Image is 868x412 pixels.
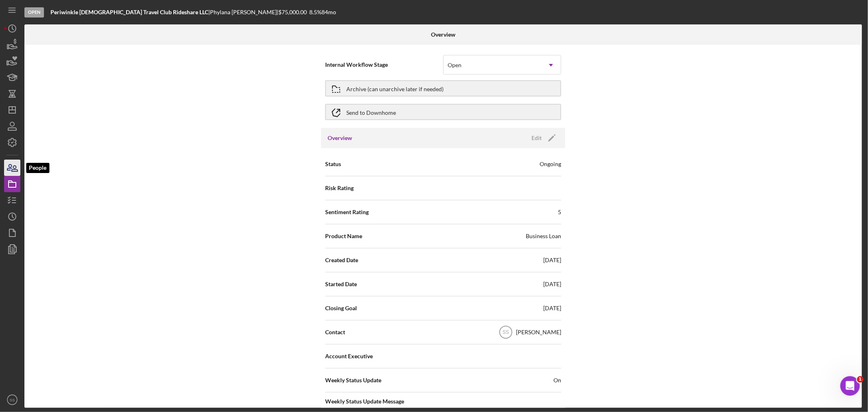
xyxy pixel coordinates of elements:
[325,104,561,120] button: Send to Downhome
[10,398,15,402] text: SS
[325,160,341,168] span: Status
[325,80,561,96] button: Archive (can unarchive later if needed)
[503,330,509,335] text: SS
[325,304,357,312] span: Closing Goal
[325,352,373,360] span: Account Executive
[278,9,309,15] div: $75,000.00
[448,62,461,68] div: Open
[857,376,864,383] span: 1
[4,392,20,408] button: SS
[210,9,278,15] div: Phylana [PERSON_NAME] |
[531,132,542,144] div: Edit
[325,184,354,192] span: Risk Rating
[321,9,336,15] div: 84 mo
[325,328,345,336] span: Contact
[558,208,561,216] div: 5
[553,376,561,384] span: On
[24,7,44,18] div: Open
[309,9,321,15] div: 8.5 %
[543,280,561,288] div: [DATE]
[328,134,352,142] h3: Overview
[50,9,210,15] div: |
[527,132,559,144] button: Edit
[325,61,443,69] span: Internal Workflow Stage
[840,376,860,396] iframe: Intercom live chat
[325,232,362,240] span: Product Name
[325,280,357,288] span: Started Date
[346,81,444,96] div: Archive (can unarchive later if needed)
[325,376,381,384] span: Weekly Status Update
[543,304,561,312] div: [DATE]
[325,397,561,405] span: Weekly Status Update Message
[516,328,561,336] div: [PERSON_NAME]
[325,208,369,216] span: Sentiment Rating
[431,31,455,38] b: Overview
[540,160,561,168] div: Ongoing
[543,256,561,264] div: [DATE]
[50,9,208,15] b: Periwinkle [DEMOGRAPHIC_DATA] Travel Club Rideshare LLC
[325,256,358,264] span: Created Date
[526,232,561,240] div: Business Loan
[346,105,396,119] div: Send to Downhome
